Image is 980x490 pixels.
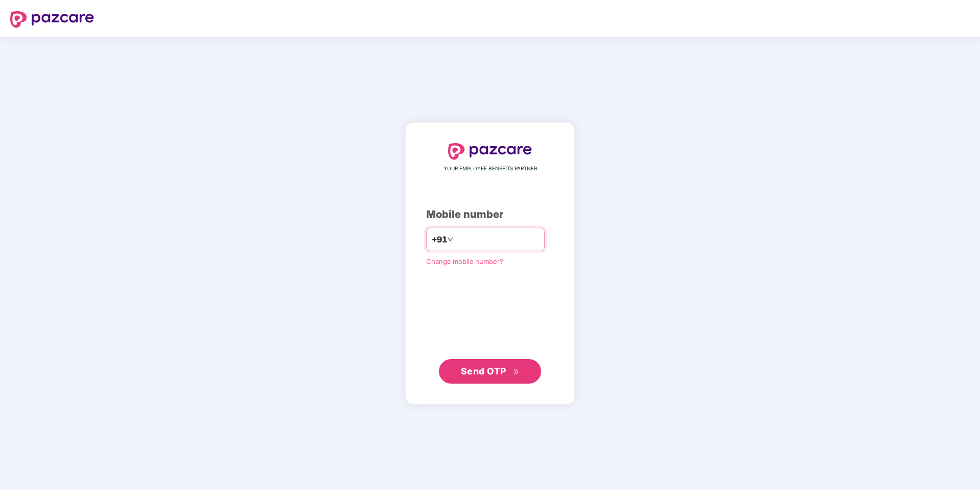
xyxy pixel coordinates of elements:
[10,11,94,28] img: logo
[513,369,520,375] span: double-right
[426,207,554,222] div: Mobile number
[444,165,537,173] span: YOUR EMPLOYEE BENEFITS PARTNER
[432,233,447,246] span: +91
[439,359,541,384] button: Send OTPdouble-right
[461,366,506,376] span: Send OTP
[448,143,532,160] img: logo
[447,236,453,242] span: down
[426,257,503,265] a: Change mobile number?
